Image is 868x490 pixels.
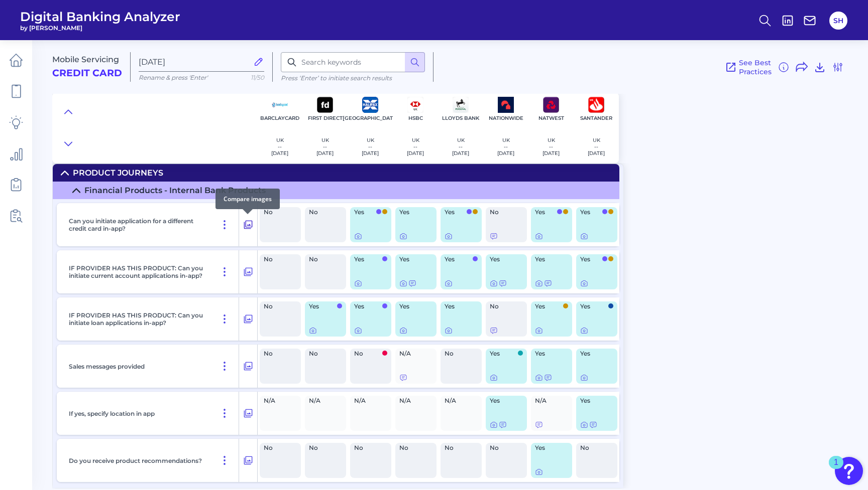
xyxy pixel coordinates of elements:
span: N/A [399,398,426,404]
span: Yes [535,209,556,215]
p: [DATE] [542,150,560,156]
p: First Direct [308,115,343,121]
span: Yes [535,303,562,309]
span: N/A [354,398,381,404]
span: Yes [354,256,381,262]
button: SH [829,12,847,30]
div: Compare images [215,189,280,209]
p: -- [362,143,379,150]
p: -- [497,143,514,150]
span: No [309,256,336,262]
p: Barclaycard [260,115,299,121]
span: N/A [535,398,562,404]
p: [DATE] [452,150,469,156]
span: N/A [309,398,336,404]
div: Financial Products - Internal Bank Products [84,186,266,195]
span: Yes [535,445,562,451]
span: No [580,445,607,451]
p: Rename & press 'Enter' [139,74,264,81]
p: -- [452,143,469,150]
p: UK [362,137,379,143]
h2: Credit Card [52,68,122,79]
span: Yes [445,209,466,215]
p: -- [316,143,334,150]
span: No [309,351,336,357]
p: NatWest [538,115,564,121]
summary: Financial Products - Internal Bank Products [53,182,619,199]
span: Mobile Servicing [52,55,119,64]
p: -- [407,143,424,150]
p: [DATE] [362,150,379,156]
span: Yes [580,398,607,404]
a: See Best Practices [725,58,772,76]
span: Yes [580,256,601,262]
p: If yes, specify location in app [69,410,155,417]
p: [DATE] [588,150,605,156]
div: 1 [834,462,838,475]
span: Yes [580,209,601,215]
span: N/A [399,351,426,357]
span: No [445,351,472,357]
p: [DATE] [497,150,514,156]
span: No [490,303,517,309]
span: No [445,445,472,451]
span: Yes [399,303,426,309]
button: Open Resource Center, 1 new notification [835,457,863,485]
span: No [490,445,517,451]
p: UK [588,137,605,143]
p: IF PROVIDER HAS THIS PRODUCT: Can you initiate loan applications in-app? [69,311,206,326]
span: Yes [535,256,562,262]
span: No [309,209,336,215]
span: No [264,351,291,357]
p: Do you receive product recommendations? [69,457,202,464]
p: [DATE] [316,150,334,156]
span: by [PERSON_NAME] [20,24,180,32]
span: N/A [264,398,291,404]
span: No [264,256,291,262]
span: No [490,209,517,215]
div: Product Journeys [73,168,163,178]
span: Yes [535,351,562,357]
span: No [354,445,381,451]
p: UK [452,137,469,143]
span: Yes [399,256,426,262]
p: Nationwide [489,115,523,121]
span: No [399,445,426,451]
span: Yes [399,209,426,215]
p: HSBC [408,115,423,121]
p: UK [407,137,424,143]
p: IF PROVIDER HAS THIS PRODUCT: Can you initiate current account applications in-app? [69,264,206,279]
summary: Product Journeys [53,164,619,182]
p: -- [542,143,560,150]
p: [DATE] [271,150,288,156]
span: No [264,445,291,451]
span: Yes [445,256,472,262]
span: No [264,209,291,215]
p: Press ‘Enter’ to initiate search results [281,74,425,82]
span: Yes [354,209,375,215]
span: Yes [309,303,336,309]
span: Yes [445,303,472,309]
span: Yes [580,351,607,357]
p: -- [271,143,288,150]
p: [GEOGRAPHIC_DATA] [343,115,398,121]
span: Yes [354,303,381,309]
p: UK [542,137,560,143]
span: Yes [490,398,517,404]
span: No [354,351,381,357]
p: Sales messages provided [69,363,145,370]
span: See Best Practices [739,58,772,76]
p: UK [316,137,334,143]
p: UK [497,137,514,143]
p: Can you initiate application for a different credit card in-app? [69,217,206,232]
span: 11/50 [251,74,264,81]
span: Yes [490,256,517,262]
span: N/A [445,398,472,404]
span: Digital Banking Analyzer [20,9,180,24]
input: Search keywords [281,52,425,72]
span: No [309,445,336,451]
span: Yes [490,351,517,357]
p: -- [588,143,605,150]
p: Lloyds Bank [442,115,479,121]
p: UK [271,137,288,143]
